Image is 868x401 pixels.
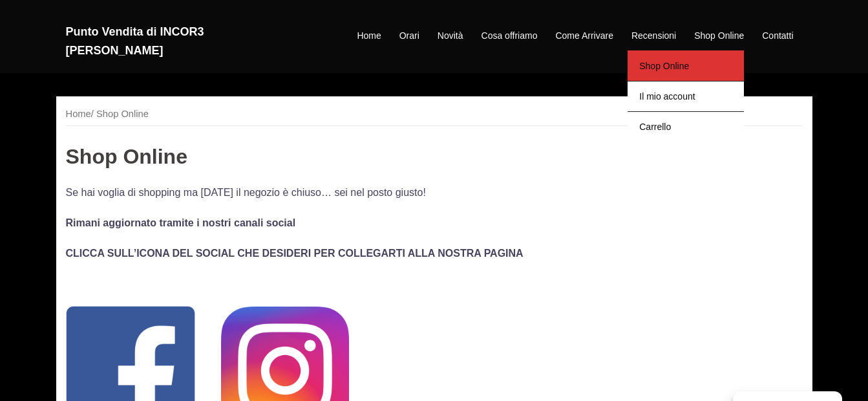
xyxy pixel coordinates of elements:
[66,184,803,201] p: Se hai voglia di shopping ma [DATE] il negozio è chiuso… sei nel posto giusto!
[357,28,381,44] a: Home
[66,109,91,119] a: Home
[628,50,744,81] a: Shop Online
[66,106,803,126] nav: / Shop Online
[628,81,744,111] a: Il mio account
[66,248,524,259] strong: CLICCA SULL’ICONA DEL SOCIAL CHE DESIDERI PER COLLEGARTI ALLA NOSTRA PAGINA
[555,28,613,44] a: Come Arrivare
[482,28,538,44] a: Cosa offriamo
[66,23,299,60] h2: Punto Vendita di INCOR3 [PERSON_NAME]
[694,28,744,44] a: Shop Online
[628,111,744,142] a: Carrello
[438,28,463,44] a: Novità
[66,217,296,228] b: Rimani aggiornato tramite i nostri canali social
[399,28,419,44] a: Orari
[762,28,793,44] a: Contatti
[66,146,803,168] h3: Shop Online
[631,28,676,44] a: Recensioni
